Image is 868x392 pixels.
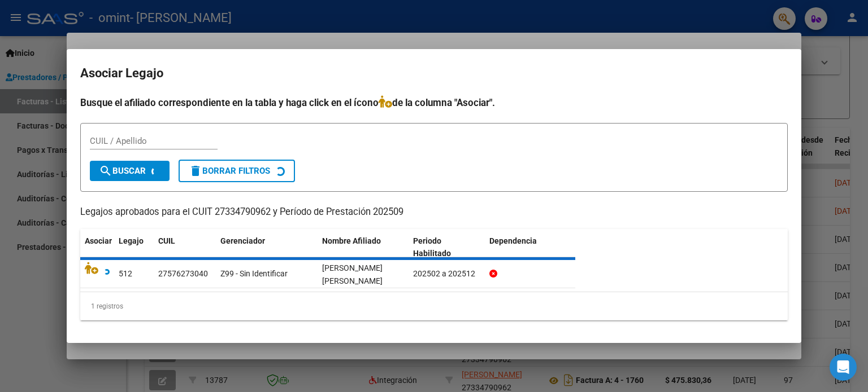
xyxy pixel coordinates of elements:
datatable-header-cell: Nombre Afiliado [318,229,409,266]
div: 1 registros [80,292,788,320]
p: Legajos aprobados para el CUIT 27334790962 y Período de Prestación 202509 [80,205,788,219]
div: 202502 a 202512 [413,267,480,280]
datatable-header-cell: Asociar [80,229,114,266]
datatable-header-cell: Dependencia [485,229,576,266]
button: Borrar Filtros [179,160,295,182]
span: Asociar [85,236,112,245]
div: 27576273040 [158,267,208,280]
mat-icon: search [99,164,112,178]
span: Periodo Habilitado [413,236,451,258]
h4: Busque el afiliado correspondiente en la tabla y haga click en el ícono de la columna "Asociar". [80,95,788,110]
span: Borrar Filtros [189,166,270,176]
span: Legajo [119,236,144,245]
button: Buscar [90,161,170,181]
mat-icon: delete [189,164,202,178]
span: Nombre Afiliado [322,236,381,245]
span: Dependencia [489,236,537,245]
span: 512 [119,269,132,278]
span: Buscar [99,166,146,176]
h2: Asociar Legajo [80,63,788,84]
datatable-header-cell: CUIL [154,229,216,266]
datatable-header-cell: Legajo [114,229,154,266]
span: CUIL [158,236,175,245]
div: Open Intercom Messenger [830,354,857,381]
span: Z99 - Sin Identificar [220,269,288,278]
span: SILVA ALMA NICOLE [322,263,383,285]
datatable-header-cell: Periodo Habilitado [409,229,485,266]
datatable-header-cell: Gerenciador [216,229,318,266]
span: Gerenciador [220,236,265,245]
